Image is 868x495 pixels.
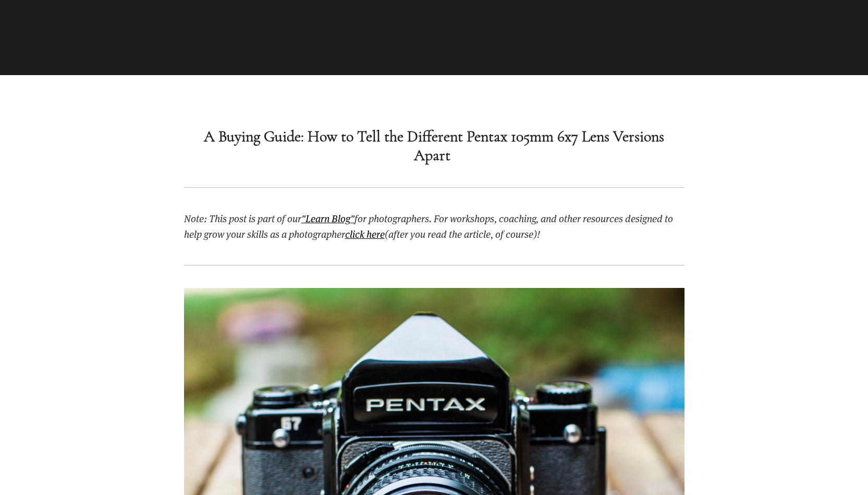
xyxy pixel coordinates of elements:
[385,227,540,240] em: (after you read the article, of course)!
[301,212,354,225] a: "Learn Blog"
[204,127,668,165] strong: A Buying Guide: How to Tell the Different Pentax 105mm 6x7 Lens Versions Apart
[184,212,675,240] em: for photographers. For workshops, coaching, and other resources designed to help grow your skills...
[345,227,385,240] a: click here
[184,212,301,225] em: Note: This post is part of our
